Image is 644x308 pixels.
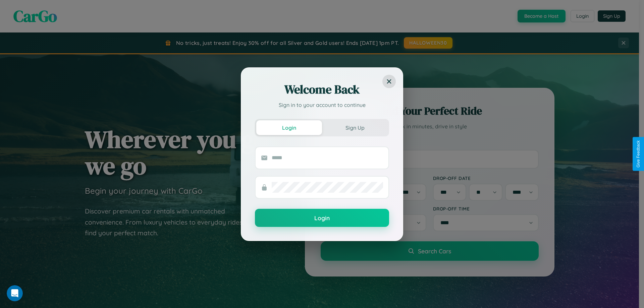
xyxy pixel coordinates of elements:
[256,120,322,135] button: Login
[7,285,23,301] iframe: Intercom live chat
[255,81,389,98] h2: Welcome Back
[255,101,389,109] p: Sign in to your account to continue
[322,120,388,135] button: Sign Up
[636,140,641,168] div: Give Feedback
[255,209,389,227] button: Login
